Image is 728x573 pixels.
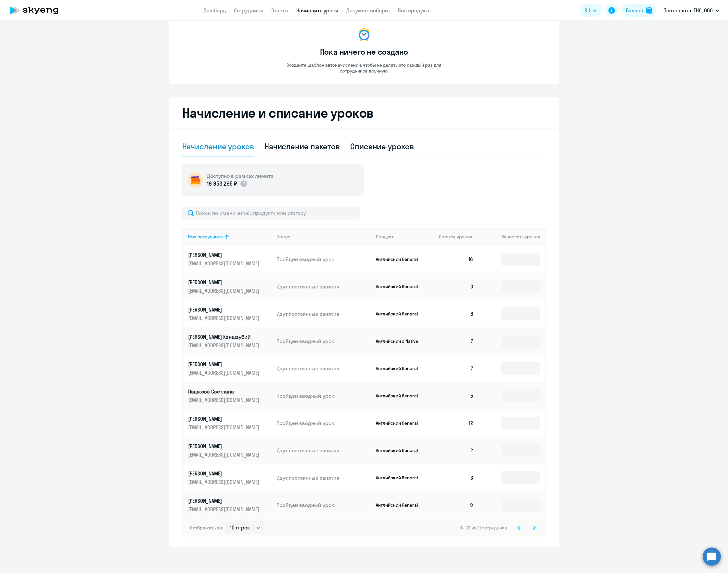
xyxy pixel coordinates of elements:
[376,366,425,371] p: Английский General
[188,361,272,376] a: [PERSON_NAME][EMAIL_ADDRESS][DOMAIN_NAME]
[434,409,479,437] td: 12
[580,4,601,17] button: RU
[376,338,425,344] p: Английский с Native
[188,443,272,458] a: [PERSON_NAME][EMAIL_ADDRESS][DOMAIN_NAME]
[376,475,425,481] p: Английский General
[346,7,390,14] a: Документооборот
[207,172,274,180] h5: Доступно в рамках лимита
[663,7,713,14] p: Постоплата, ГНС, ООО
[264,141,340,152] div: Начисление пакетов
[434,327,479,355] td: 7
[350,141,414,152] div: Списание уроков
[276,234,371,240] div: Статус
[188,333,261,340] p: [PERSON_NAME] Каншаубий
[584,7,590,14] span: RU
[188,369,261,376] p: [EMAIL_ADDRESS][DOMAIN_NAME]
[660,3,722,18] button: Постоплата, ГНС, ООО
[188,443,261,450] p: [PERSON_NAME]
[376,393,425,399] p: Английский General
[188,287,261,294] p: [EMAIL_ADDRESS][DOMAIN_NAME]
[190,525,223,531] span: Отображать по:
[188,234,272,240] div: Имя сотрудника
[276,365,371,372] p: Идут постоянные занятия
[479,228,545,246] th: Начислить уроков
[276,338,371,345] p: Пройден вводный урок
[276,256,371,263] p: Пройден вводный урок
[276,447,371,454] p: Идут постоянные занятия
[187,172,203,188] img: wallet-circle.png
[188,396,261,404] p: [EMAIL_ADDRESS][DOMAIN_NAME]
[434,246,479,273] td: 16
[439,234,479,240] div: Остаток уроков
[188,279,272,294] a: [PERSON_NAME][EMAIL_ADDRESS][DOMAIN_NAME]
[276,501,371,509] p: Пройден вводный урок
[376,234,434,240] div: Продукт
[188,333,272,349] a: [PERSON_NAME] Каншаубий[EMAIL_ADDRESS][DOMAIN_NAME]
[376,311,425,317] p: Английский General
[626,7,643,14] div: Баланс
[188,251,272,267] a: [PERSON_NAME][EMAIL_ADDRESS][DOMAIN_NAME]
[188,424,261,431] p: [EMAIL_ADDRESS][DOMAIN_NAME]
[434,464,479,491] td: 3
[276,420,371,427] p: Пройден вводный урок
[434,273,479,300] td: 3
[182,141,254,152] div: Начисление уроков
[276,392,371,399] p: Пройден вводный урок
[188,478,261,486] p: [EMAIL_ADDRESS][DOMAIN_NAME]
[188,306,272,322] a: [PERSON_NAME][EMAIL_ADDRESS][DOMAIN_NAME]
[376,447,425,453] p: Английский General
[276,283,371,290] p: Идут постоянные занятия
[188,314,261,322] p: [EMAIL_ADDRESS][DOMAIN_NAME]
[434,382,479,409] td: 5
[188,497,272,513] a: [PERSON_NAME][EMAIL_ADDRESS][DOMAIN_NAME]
[273,62,455,74] p: Создайте шаблон автоначислений, чтобы не делать это каждый раз для сотрудников вручную.
[188,342,261,349] p: [EMAIL_ADDRESS][DOMAIN_NAME]
[203,7,226,14] a: Дашборд
[271,7,288,14] a: Отчеты
[188,415,272,431] a: [PERSON_NAME][EMAIL_ADDRESS][DOMAIN_NAME]
[646,7,652,14] img: balance
[376,234,393,240] div: Продукт
[188,361,261,368] p: [PERSON_NAME]
[188,279,261,286] p: [PERSON_NAME]
[296,7,338,14] a: Начислить уроки
[320,47,408,57] h3: Пока ничего не создано
[188,415,261,422] p: [PERSON_NAME]
[188,470,272,486] a: [PERSON_NAME][EMAIL_ADDRESS][DOMAIN_NAME]
[234,7,263,14] a: Сотрудники
[622,4,656,17] button: Балансbalance
[356,27,372,43] img: no-data
[188,306,261,313] p: [PERSON_NAME]
[188,470,261,477] p: [PERSON_NAME]
[434,355,479,382] td: 7
[188,388,272,404] a: Пашкова Светлана[EMAIL_ADDRESS][DOMAIN_NAME]
[434,437,479,464] td: 2
[276,474,371,481] p: Идут постоянные занятия
[188,451,261,458] p: [EMAIL_ADDRESS][DOMAIN_NAME]
[188,251,261,259] p: [PERSON_NAME]
[276,234,290,240] div: Статус
[207,180,237,188] p: 19 953 295 ₽
[398,7,432,14] a: Все продукты
[182,105,546,121] h2: Начисление и списание уроков
[376,502,425,508] p: Английский General
[434,300,479,327] td: 8
[182,207,360,220] input: Поиск по имени, email, продукту или статусу
[188,497,261,504] p: [PERSON_NAME]
[439,234,472,240] span: Остаток уроков
[376,420,425,426] p: Английский General
[188,234,223,240] div: Имя сотрудника
[459,525,507,531] span: 11 - 20 из 21 сотрудника
[376,284,425,289] p: Английский General
[188,506,261,513] p: [EMAIL_ADDRESS][DOMAIN_NAME]
[188,260,261,267] p: [EMAIL_ADDRESS][DOMAIN_NAME]
[188,388,261,395] p: Пашкова Светлана
[434,491,479,519] td: 9
[376,256,425,262] p: Английский General
[276,310,371,317] p: Идут постоянные занятия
